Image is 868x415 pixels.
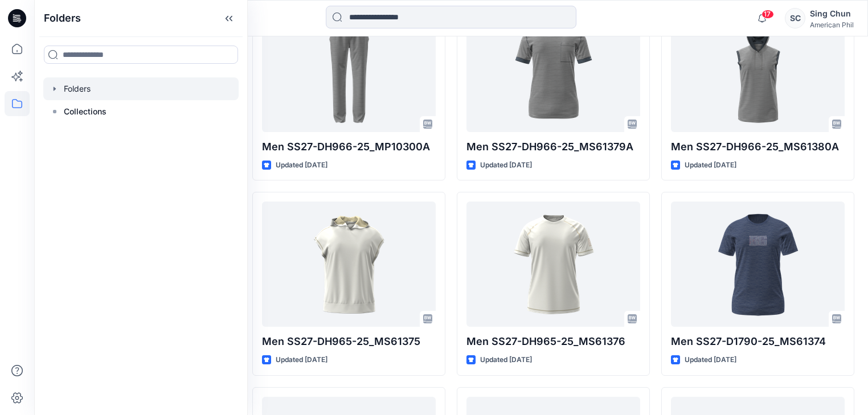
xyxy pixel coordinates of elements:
p: Updated [DATE] [480,159,532,171]
p: Updated [DATE] [276,354,327,366]
p: Men SS27-D1790-25_MS61374 [671,334,845,350]
a: Men SS27-D1790-25_MS61374 [671,202,845,327]
p: Updated [DATE] [685,159,736,171]
div: Sing Chun [810,7,854,20]
a: Men SS27-DH966-25_MP10300A [262,7,436,132]
p: Men SS27-DH966-25_MS61380A [671,139,845,155]
p: Updated [DATE] [276,159,327,171]
p: Collections [64,105,107,118]
div: SC [785,8,805,28]
p: Men SS27-DH965-25_MS61375 [262,334,436,350]
p: Men SS27-DH966-25_MS61379A [466,139,640,155]
a: Men SS27-DH965-25_MS61376 [466,202,640,327]
a: Men SS27-DH966-25_MS61380A [671,7,845,132]
p: Updated [DATE] [685,354,736,366]
div: American Phil [810,20,854,29]
a: Men SS27-DH966-25_MS61379A [466,7,640,132]
p: Men SS27-DH965-25_MS61376 [466,334,640,350]
p: Men SS27-DH966-25_MP10300A [262,139,436,155]
a: Men SS27-DH965-25_MS61375 [262,202,436,327]
p: Updated [DATE] [480,354,532,366]
span: 17 [761,10,774,19]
